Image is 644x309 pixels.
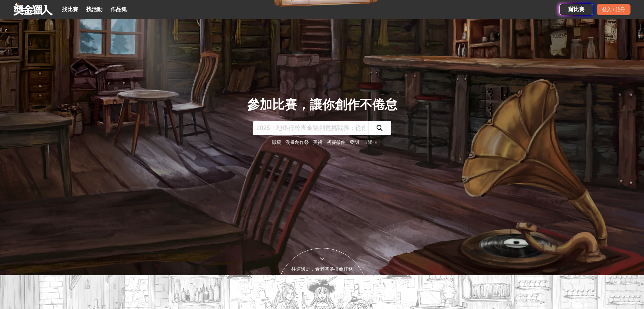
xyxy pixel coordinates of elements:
[313,139,323,145] a: 美術
[277,266,367,273] div: 往這邊走，看老闆娘推薦任務
[272,139,281,145] a: 徵稿
[597,4,630,15] div: 登入 / 註冊
[247,95,397,114] div: 參加比賽，讓你創作不倦怠
[327,139,345,145] a: 初賽徵件
[84,5,105,14] a: 找活動
[285,139,309,145] a: 漫畫創作祭
[108,5,129,14] a: 作品集
[559,4,593,15] a: 辦比賽
[59,5,81,14] a: 找比賽
[350,139,359,145] a: 發明
[253,121,368,135] input: 2025土地銀行校園金融創意挑戰賽：從你出發 開啟智慧金融新頁
[363,139,373,145] a: 自學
